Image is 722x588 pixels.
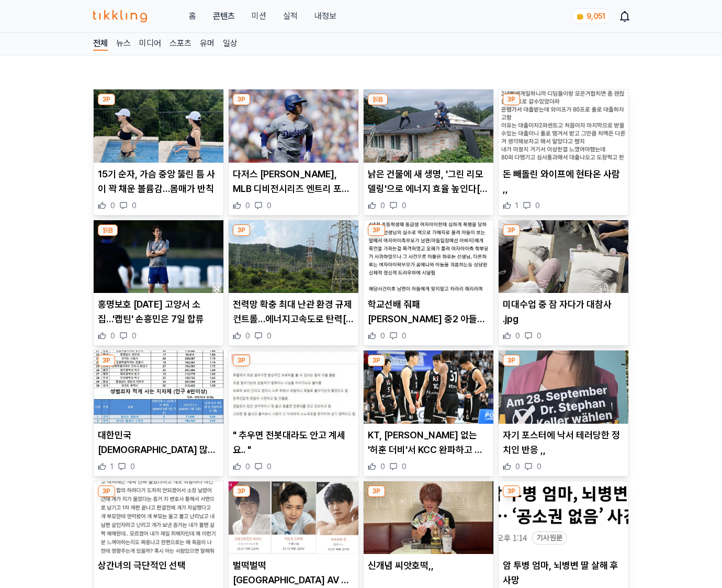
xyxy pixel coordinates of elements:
p: 15기 순자, 가슴 중앙 뚫린 틈 사이 꽉 채운 볼륨감…몸매가 반칙 [98,167,219,196]
span: 0 [380,200,385,211]
img: 티끌링 [93,10,147,22]
a: 유머 [200,37,215,51]
a: coin 9,051 [571,8,608,24]
img: 홍명보호 내일 고양서 소집…'캡틴' 손흥민은 7일 합류 [94,220,223,293]
img: 미대수업 중 잠 자다가 대참사 .jpg [499,220,628,293]
span: 0 [245,461,250,472]
p: 낡은 건물에 새 생명, '그린 리모델링'으로 에너지 효율 높인다[주거의 미래]③ [368,167,489,196]
div: 읽음 [368,94,388,105]
div: 3P [98,485,115,497]
span: 0 [267,461,272,472]
a: 내정보 [314,10,336,22]
a: 실적 [283,10,298,22]
span: 0 [380,331,385,341]
div: 3P [368,224,385,236]
div: 3P [503,224,520,236]
span: 0 [110,331,115,341]
div: 3P [233,224,250,236]
div: 3P [98,355,115,366]
div: 3P KT, 허훈 없는 '허훈 더비'서 KCC 완파하고 개막 첫 승…정관장, 소노 제압(종합) KT, [PERSON_NAME] 없는 '허훈 더비'서 KCC 완파하고 개막 첫 ... [363,350,494,477]
div: 3P [233,94,250,105]
img: 낡은 건물에 새 생명, '그린 리모델링'으로 에너지 효율 높인다[주거의 미래]③ [364,89,493,163]
div: 읽음 홍명보호 내일 고양서 소집…'캡틴' 손흥민은 7일 합류 홍명보호 [DATE] 고양서 소집…'캡틴' 손흥민은 7일 합류 0 0 [93,220,224,346]
a: 일상 [223,37,238,51]
div: 3P 대한민국 성범죄자 많이 사는 동네 ,, 대한민국 [DEMOGRAPHIC_DATA] 많이 사는 동네 ,, 1 0 [93,350,224,477]
div: 3P [98,94,115,105]
p: 홍명보호 [DATE] 고양서 소집…'캡틴' 손흥민은 7일 합류 [98,297,219,326]
a: 전체 [93,37,108,51]
div: 3P [503,485,520,497]
div: 3P 15기 순자, 가슴 중앙 뚫린 틈 사이 꽉 채운 볼륨감…몸매가 반칙 15기 순자, 가슴 중앙 뚫린 틈 사이 꽉 채운 볼륨감…몸매가 반칙 0 0 [93,89,224,216]
span: 0 [132,331,137,341]
span: 1 [515,200,518,211]
p: 돈 빼돌린 와이프에 현타온 사람 ,, [503,167,624,196]
span: 0 [402,461,407,472]
p: 암 투병 엄마, 뇌병변 딸 살해 후 사망 [503,558,624,587]
a: 콘텐츠 [213,10,235,22]
span: 0 [515,461,520,472]
span: 9,051 [586,12,605,20]
span: 0 [535,200,540,211]
p: 학교선배 줘패[PERSON_NAME] 중2 아들에게 잘했다는 아빠 ,, [368,297,489,326]
span: 0 [245,200,250,211]
img: 암 투병 엄마, 뇌병변 딸 살해 후 사망 [499,481,628,555]
span: 0 [130,461,135,472]
div: 3P 미대수업 중 잠 자다가 대참사 .jpg 미대수업 중 잠 자다가 대참사 .jpg 0 0 [498,220,629,346]
div: 3P [368,355,385,366]
p: 상간녀의 극단적인 선택 [98,558,219,573]
div: 3P [503,94,520,105]
span: 0 [267,200,272,211]
p: 다저스 [PERSON_NAME], MLB 디비전시리즈 엔트리 포함…1차전 벤치 출발 [233,167,354,196]
span: 0 [402,200,407,211]
span: 0 [515,331,520,341]
p: KT, [PERSON_NAME] 없는 '허훈 더비'서 KCC 완파하고 개막 첫 승…정관장, 소노 제압(종합) [368,428,489,457]
span: 0 [267,331,272,341]
p: 대한민국 [DEMOGRAPHIC_DATA] 많이 사는 동네 ,, [98,428,219,457]
p: 신개념 씨앗호떡,, [368,558,489,573]
img: 대한민국 성범죄자 많이 사는 동네 ,, [94,350,223,424]
div: 읽음 [98,224,118,236]
div: 3P 다저스 김혜성, MLB 디비전시리즈 엔트리 포함…1차전 벤치 출발 다저스 [PERSON_NAME], MLB 디비전시리즈 엔트리 포함…1차전 벤치 출발 0 0 [228,89,359,216]
a: 홈 [189,10,196,22]
img: 자기 포스터에 낙서 테러당한 정치인 반응 ,, [499,350,628,424]
div: 3P 학교선배 줘패버린 중2 아들에게 잘했다는 아빠 ,, 학교선배 줘패[PERSON_NAME] 중2 아들에게 잘했다는 아빠 ,, 0 0 [363,220,494,346]
p: 벌떡벌떡 [GEOGRAPHIC_DATA] AV 남배우 연령 근황 [233,558,354,587]
img: KT, 허훈 없는 '허훈 더비'서 KCC 완파하고 개막 첫 승…정관장, 소노 제압(종합) [364,350,493,424]
a: 뉴스 [116,37,131,51]
a: 스포츠 [170,37,191,51]
img: coin [576,13,584,21]
div: 3P " 추우면 전봇대라도 안고 계세요.. " " 추우면 전봇대라도 안고 계세요.. " 0 0 [228,350,359,477]
div: 3P [233,485,250,497]
img: 전력망 확충 최대 난관 환경 규제 컨트롤…에너지고속도로 탄력[기후부 시동②] [229,220,358,293]
div: 3P [233,355,250,366]
img: 벌떡벌떡 일본 AV 남배우 연령 근황 [229,481,358,555]
span: 0 [132,200,137,211]
span: 0 [537,461,541,472]
span: 0 [402,331,407,341]
img: 15기 순자, 가슴 중앙 뚫린 틈 사이 꽉 채운 볼륨감…몸매가 반칙 [94,89,223,163]
p: " 추우면 전봇대라도 안고 계세요.. " [233,428,354,457]
img: 다저스 김혜성, MLB 디비전시리즈 엔트리 포함…1차전 벤치 출발 [229,89,358,163]
div: 3P [368,485,385,497]
img: 학교선배 줘패버린 중2 아들에게 잘했다는 아빠 ,, [364,220,493,293]
img: 돈 빼돌린 와이프에 현타온 사람 ,, [499,89,628,163]
p: 전력망 확충 최대 난관 환경 규제 컨트롤…에너지고속도로 탄력[기후부 시동②] [233,297,354,326]
button: 미션 [252,10,266,22]
p: 자기 포스터에 낙서 테러당한 정치인 반응 ,, [503,428,624,457]
img: 상간녀의 극단적인 선택 [94,481,223,555]
div: 3P 돈 빼돌린 와이프에 현타온 사람 ,, 돈 빼돌린 와이프에 현타온 사람 ,, 1 0 [498,89,629,216]
img: " 추우면 전봇대라도 안고 계세요.. " [229,350,358,424]
span: 1 [110,461,114,472]
span: 0 [110,200,115,211]
div: 3P 전력망 확충 최대 난관 환경 규제 컨트롤…에너지고속도로 탄력[기후부 시동②] 전력망 확충 최대 난관 환경 규제 컨트롤…에너지고속도로 탄력[기후부 시동②] 0 0 [228,220,359,346]
div: 3P 자기 포스터에 낙서 테러당한 정치인 반응 ,, 자기 포스터에 낙서 테러당한 정치인 반응 ,, 0 0 [498,350,629,477]
p: 미대수업 중 잠 자다가 대참사 .jpg [503,297,624,326]
span: 0 [380,461,385,472]
span: 0 [245,331,250,341]
a: 미디어 [139,37,161,51]
span: 0 [537,331,541,341]
div: 읽음 낡은 건물에 새 생명, '그린 리모델링'으로 에너지 효율 높인다[주거의 미래]③ 낡은 건물에 새 생명, '그린 리모델링'으로 에너지 효율 높인다[주거의 미래]③ 0 0 [363,89,494,216]
img: 신개념 씨앗호떡,, [364,481,493,555]
div: 3P [503,355,520,366]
